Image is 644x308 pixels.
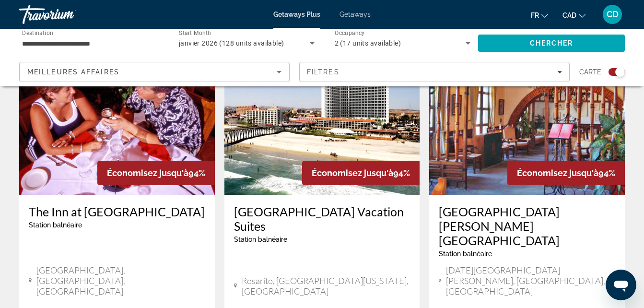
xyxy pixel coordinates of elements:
[439,250,492,258] span: Station balnéaire
[299,62,570,82] button: Filters
[607,10,619,19] span: CD
[27,66,281,78] mat-select: Sort by
[531,8,548,22] button: Change language
[179,39,284,47] span: janvier 2026 (128 units available)
[531,12,539,19] span: fr
[429,41,625,195] img: Condo Hotel Posada La Ermita
[446,265,615,296] span: [DATE][GEOGRAPHIC_DATA][PERSON_NAME], [GEOGRAPHIC_DATA], [GEOGRAPHIC_DATA]
[36,265,205,296] span: [GEOGRAPHIC_DATA], [GEOGRAPHIC_DATA], [GEOGRAPHIC_DATA]
[335,39,401,47] span: 2 (17 units available)
[302,161,420,185] div: 94%
[507,161,625,185] div: 94%
[19,2,115,27] a: Travorium
[107,168,188,178] span: Économisez jusqu'à
[19,41,215,195] img: The Inn at Mazatlán
[22,29,53,36] span: Destination
[22,38,158,49] input: Select destination
[340,11,371,18] a: Getaways
[335,30,365,36] span: Occupancy
[29,204,205,219] a: The Inn at [GEOGRAPHIC_DATA]
[242,275,410,296] span: Rosarito, [GEOGRAPHIC_DATA][US_STATE], [GEOGRAPHIC_DATA]
[530,39,574,47] span: Chercher
[97,161,215,185] div: 94%
[29,221,82,229] span: Station balnéaire
[562,8,585,22] button: Change currency
[517,168,598,178] span: Économisez jusqu'à
[273,11,320,18] a: Getaways Plus
[606,270,636,300] iframe: Bouton de lancement de la fenêtre de messagerie
[478,35,625,52] button: Search
[439,204,615,248] a: [GEOGRAPHIC_DATA] [PERSON_NAME][GEOGRAPHIC_DATA]
[27,68,119,76] span: Meilleures affaires
[234,204,410,233] a: [GEOGRAPHIC_DATA] Vacation Suites
[562,12,576,19] span: CAD
[600,4,625,24] button: User Menu
[579,65,601,79] span: Carte
[224,41,420,195] img: Rosarito Beach Vacation Suites
[179,30,211,36] span: Start Month
[307,68,340,76] span: Filtres
[234,236,287,243] span: Station balnéaire
[312,168,393,178] span: Économisez jusqu'à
